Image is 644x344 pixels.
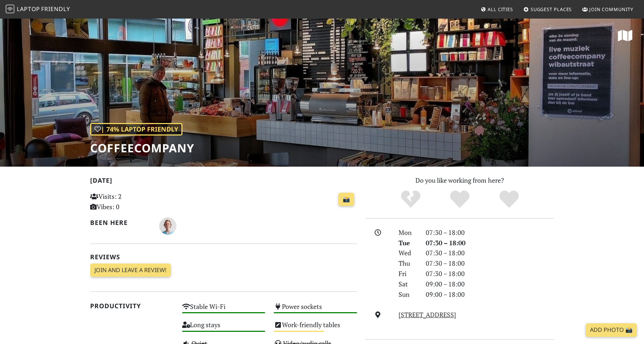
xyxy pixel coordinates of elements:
a: LaptopFriendly LaptopFriendly [6,3,70,16]
div: 09:00 – 18:00 [421,289,558,300]
p: Visits: 2 Vibes: 0 [90,191,174,212]
div: 09:00 – 18:00 [421,279,558,289]
a: All Cities [478,3,516,16]
div: 07:30 – 18:00 [421,269,558,279]
span: Join Community [589,6,633,13]
div: Sun [394,289,421,300]
span: Suggest Places [531,6,572,13]
a: Join Community [579,3,636,16]
img: 1722-rosco.jpg [159,217,176,235]
div: Fri [394,269,421,279]
div: 07:30 – 18:00 [421,248,558,258]
span: Laptop [17,5,40,13]
h2: Been here [90,219,151,226]
div: Tue [394,238,421,248]
a: Join and leave a review! [90,264,171,277]
span: All Cities [488,6,513,13]
div: Sat [394,279,421,289]
h2: Reviews [90,253,357,261]
p: Do you like working from here? [366,175,554,186]
h2: [DATE] [90,177,357,187]
div: Thu [394,258,421,269]
div: No [386,190,435,209]
div: Work-friendly tables [269,319,361,337]
div: Power sockets [269,301,361,319]
div: Definitely! [484,190,534,209]
div: Stable Wi-Fi [178,301,270,319]
div: Mon [394,227,421,238]
span: Rosco Kalis [159,221,176,230]
a: Add Photo 📸 [586,323,637,337]
div: 07:30 – 18:00 [421,238,558,248]
img: LaptopFriendly [6,5,14,13]
div: 07:30 – 18:00 [421,227,558,238]
div: 07:30 – 18:00 [421,258,558,269]
a: 📸 [338,193,354,206]
h1: coffeecompany [90,141,194,155]
a: [STREET_ADDRESS] [399,310,456,319]
div: Wed [394,248,421,258]
span: Friendly [41,5,70,13]
div: | 74% Laptop Friendly [90,123,182,136]
a: Suggest Places [521,3,575,16]
h2: Productivity [90,302,174,310]
div: Long stays [178,319,270,337]
div: Yes [435,190,484,209]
